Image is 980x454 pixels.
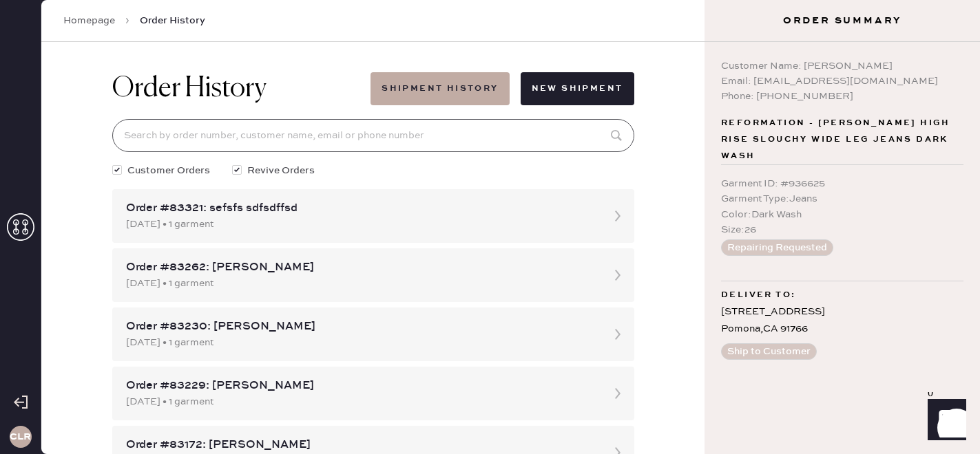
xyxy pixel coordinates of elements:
[721,89,963,104] div: Phone: [PHONE_NUMBER]
[126,394,596,409] div: [DATE] • 1 garment
[126,335,596,350] div: [DATE] • 1 garment
[721,287,795,303] span: Deliver to:
[126,378,596,394] div: Order #83229: [PERSON_NAME]
[721,191,963,206] div: Garment Type : Jeans
[127,163,210,178] span: Customer Orders
[112,119,634,152] input: Search by order number, customer name, email or phone number
[721,207,963,222] div: Color : Dark Wash
[63,14,115,28] a: Homepage
[721,222,963,237] div: Size : 26
[721,58,963,74] div: Customer Name: [PERSON_NAME]
[126,318,596,335] div: Order #83230: [PERSON_NAME]
[126,259,596,276] div: Order #83262: [PERSON_NAME]
[521,72,634,105] button: New Shipment
[140,14,205,28] span: Order History
[721,176,963,191] div: Garment ID : # 936625
[112,72,267,105] h1: Order History
[126,276,596,291] div: [DATE] • 1 garment
[126,200,596,217] div: Order #83321: sefsfs sdfsdffsd
[10,432,31,442] h3: CLR
[126,437,596,453] div: Order #83172: [PERSON_NAME]
[721,115,963,164] span: Reformation - [PERSON_NAME] High Rise Slouchy Wide Leg Jeans Dark Wash
[126,217,596,232] div: [DATE] • 1 garment
[721,343,817,360] button: Ship to Customer
[705,14,980,28] h3: Order Summary
[371,72,509,105] button: Shipment History
[721,74,963,89] div: Email: [EMAIL_ADDRESS][DOMAIN_NAME]
[915,392,974,451] iframe: Front Chat
[721,239,833,256] button: Repairing Requested
[721,303,963,338] div: [STREET_ADDRESS] Pomona , CA 91766
[247,163,315,178] span: Revive Orders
